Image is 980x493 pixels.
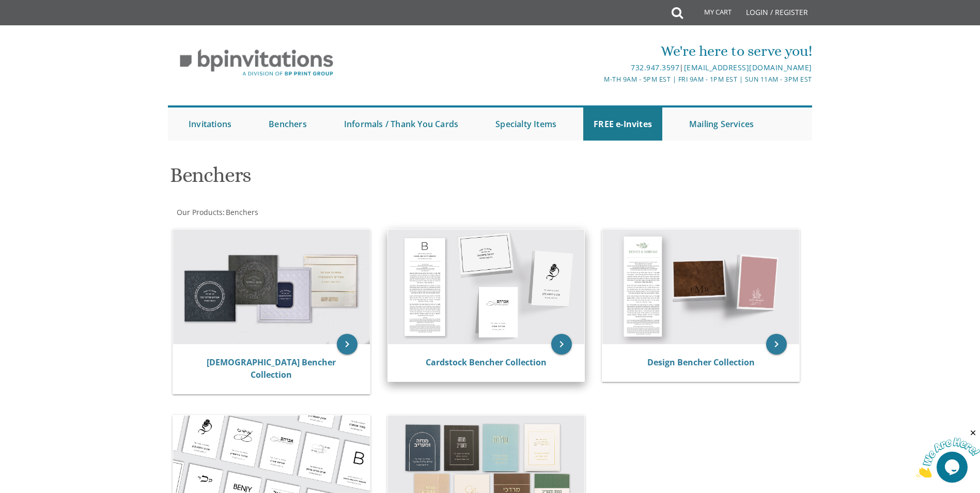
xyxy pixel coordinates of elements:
[485,107,567,141] a: Specialty Items
[176,207,223,217] a: Our Products
[168,41,345,84] img: BP Invitation Loft
[551,334,572,355] a: keyboard_arrow_right
[170,164,592,194] h1: Benchers
[647,357,755,368] a: Design Bencher Collection
[173,229,370,344] img: Judaica Bencher Collection
[383,61,812,74] div: |
[168,207,490,218] div: :
[916,428,980,477] iframe: chat widget
[225,207,258,217] a: Benchers
[226,207,258,217] span: Benchers
[426,357,547,368] a: Cardstock Bencher Collection
[583,107,662,141] a: FREE e-Invites
[334,107,469,141] a: Informals / Thank You Cards
[258,107,317,141] a: Benchers
[207,357,336,380] a: [DEMOGRAPHIC_DATA] Bencher Collection
[684,63,812,72] a: [EMAIL_ADDRESS][DOMAIN_NAME]
[337,334,357,355] a: keyboard_arrow_right
[631,63,679,72] a: 732.947.3597
[383,41,812,61] div: We're here to serve you!
[766,334,787,355] a: keyboard_arrow_right
[602,229,799,344] img: Design Bencher Collection
[388,229,585,344] img: Cardstock Bencher Collection
[178,107,242,141] a: Invitations
[679,107,764,141] a: Mailing Services
[682,1,739,27] a: My Cart
[383,74,812,85] div: M-Th 9am - 5pm EST | Fri 9am - 1pm EST | Sun 11am - 3pm EST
